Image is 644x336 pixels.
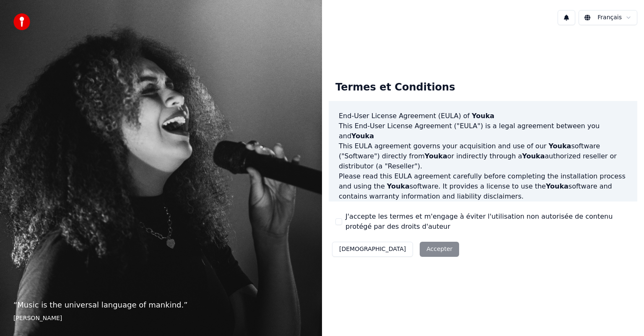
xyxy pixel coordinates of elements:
[548,142,571,150] span: Youka
[339,171,627,202] p: Please read this EULA agreement carefully before completing the installation process and using th...
[387,182,410,190] span: Youka
[546,182,569,190] span: Youka
[13,314,309,323] footer: [PERSON_NAME]
[345,212,631,232] label: J'accepte les termes et m'engage à éviter l'utilisation non autorisée de contenu protégé par des ...
[339,111,627,121] h3: End-User License Agreement (EULA) of
[13,13,30,30] img: youka
[351,132,374,140] span: Youka
[522,152,545,160] span: Youka
[339,141,627,171] p: This EULA agreement governs your acquisition and use of our software ("Software") directly from o...
[425,152,447,160] span: Youka
[472,112,494,120] span: Youka
[339,202,627,242] p: If you register for a free trial of the software, this EULA agreement will also govern that trial...
[13,299,309,311] p: “ Music is the universal language of mankind. ”
[329,74,462,101] div: Termes et Conditions
[339,121,627,141] p: This End-User License Agreement ("EULA") is a legal agreement between you and
[332,242,413,257] button: [DEMOGRAPHIC_DATA]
